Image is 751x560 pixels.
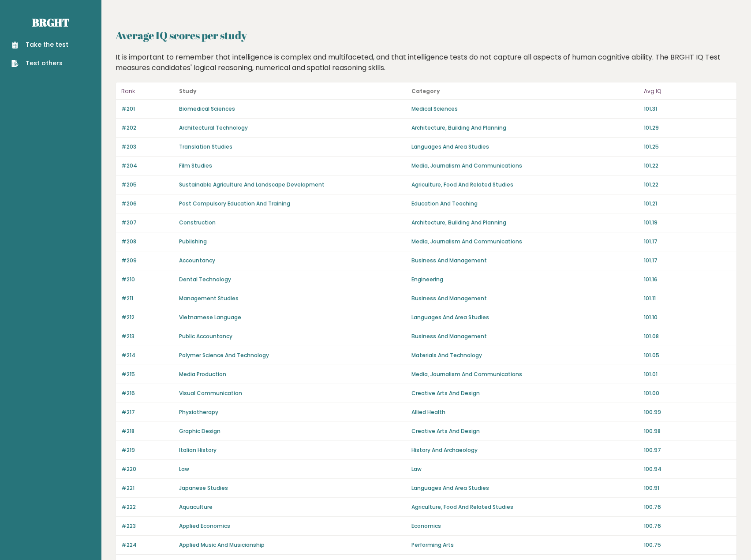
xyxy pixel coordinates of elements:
a: Polymer Science And Technology [179,351,269,359]
p: #218 [121,427,174,435]
p: #201 [121,105,174,113]
p: Agriculture, Food And Related Studies [411,181,639,189]
p: #211 [121,295,174,302]
p: 101.22 [644,181,731,189]
p: #220 [121,465,174,473]
p: Performing Arts [411,541,639,549]
p: Creative Arts And Design [411,427,639,435]
a: Test others [11,59,68,68]
p: #216 [121,389,174,397]
p: Materials And Technology [411,351,639,359]
p: 101.19 [644,219,731,227]
p: Engineering [411,276,639,284]
p: Business And Management [411,257,639,265]
p: 101.05 [644,351,731,359]
p: 101.31 [644,105,731,113]
p: Business And Management [411,332,639,340]
a: Architectural Technology [179,124,248,131]
p: Creative Arts And Design [411,389,639,397]
h2: Average IQ scores per study [116,27,737,43]
p: 100.76 [644,522,731,530]
a: Italian History [179,446,217,454]
a: Media Production [179,370,226,378]
p: 101.01 [644,370,731,378]
a: Visual Communication [179,389,242,397]
p: Media, Journalism And Communications [411,162,639,170]
p: Education And Teaching [411,200,639,208]
p: #210 [121,276,174,284]
a: Aquaculture [179,503,213,511]
a: Applied Economics [179,522,230,530]
p: #222 [121,503,174,511]
a: Management Studies [179,295,239,302]
a: Sustainable Agriculture And Landscape Development [179,181,325,188]
a: Law [179,465,189,473]
p: 100.99 [644,408,731,416]
p: 101.16 [644,276,731,284]
p: #221 [121,484,174,492]
p: Agriculture, Food And Related Studies [411,503,639,511]
p: Media, Journalism And Communications [411,238,639,246]
p: #213 [121,332,174,340]
p: #223 [121,522,174,530]
p: 101.17 [644,257,731,265]
p: Architecture, Building And Planning [411,124,639,132]
p: 101.21 [644,200,731,208]
a: Japanese Studies [179,484,228,492]
p: #215 [121,370,174,378]
p: Media, Journalism And Communications [411,370,639,378]
p: #219 [121,446,174,454]
p: 101.29 [644,124,731,132]
a: Construction [179,219,216,226]
a: Physiotherapy [179,408,218,416]
p: 100.94 [644,465,731,473]
a: Applied Music And Musicianship [179,541,265,549]
p: #209 [121,257,174,265]
p: Law [411,465,639,473]
p: #214 [121,351,174,359]
a: Publishing [179,238,207,245]
a: Dental Technology [179,276,231,283]
a: Public Accountancy [179,332,232,340]
p: 101.00 [644,389,731,397]
p: Rank [121,86,174,97]
a: Post Compulsory Education And Training [179,200,290,207]
p: #206 [121,200,174,208]
p: #203 [121,143,174,151]
p: Languages And Area Studies [411,484,639,492]
a: Biomedical Sciences [179,105,235,112]
p: Business And Management [411,295,639,302]
p: 101.11 [644,295,731,302]
p: 101.22 [644,162,731,170]
p: 100.91 [644,484,731,492]
p: #202 [121,124,174,132]
p: Allied Health [411,408,639,416]
a: Accountancy [179,257,215,264]
a: Film Studies [179,162,212,169]
b: Category [411,87,440,95]
p: 100.75 [644,541,731,549]
a: Brght [32,15,69,30]
a: Translation Studies [179,143,232,150]
p: #217 [121,408,174,416]
p: #205 [121,181,174,189]
p: #224 [121,541,174,549]
b: Study [179,87,197,95]
p: Economics [411,522,639,530]
p: 100.97 [644,446,731,454]
p: #212 [121,314,174,321]
a: Take the test [11,40,68,49]
p: #208 [121,238,174,246]
p: 101.17 [644,238,731,246]
p: Avg IQ [644,86,731,97]
p: Languages And Area Studies [411,314,639,321]
p: 101.08 [644,332,731,340]
p: #204 [121,162,174,170]
p: 100.98 [644,427,731,435]
p: Medical Sciences [411,105,639,113]
p: 101.25 [644,143,731,151]
a: Vietnamese Language [179,314,241,321]
p: #207 [121,219,174,227]
a: Graphic Design [179,427,220,435]
p: Architecture, Building And Planning [411,219,639,227]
